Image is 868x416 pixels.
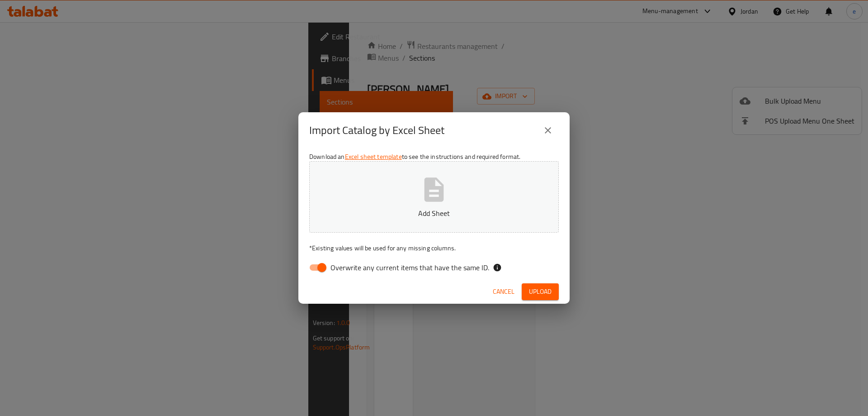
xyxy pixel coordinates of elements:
svg: If the overwrite option isn't selected, then the items that match an existing ID will be ignored ... [493,263,502,272]
a: Excel sheet template [345,151,402,163]
button: Cancel [489,283,518,300]
span: Upload [529,286,552,297]
button: Upload [522,283,559,300]
p: Existing values will be used for any missing columns. [309,244,559,253]
button: close [537,120,559,141]
div: Download an to see the instructions and required format. [298,148,570,280]
h2: Import Catalog by Excel Sheet [309,123,444,138]
p: Add Sheet [323,208,545,219]
span: Cancel [493,286,514,297]
button: Add Sheet [309,161,559,233]
span: Overwrite any current items that have the same ID. [330,262,489,273]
